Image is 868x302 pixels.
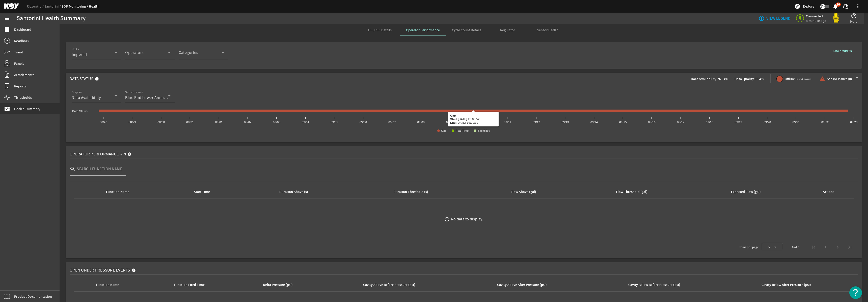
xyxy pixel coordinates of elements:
a: BOP Monitoring [62,4,89,9]
div: Flow Threshold (gal) [616,189,647,195]
div: Cavity Above After Pressure (psi) [497,282,547,288]
div: Items per page: [739,245,760,250]
mat-icon: notifications [832,3,838,9]
div: Actions [823,189,834,195]
text: 09/02 [244,121,251,124]
div: Function Name [76,189,164,195]
span: Dashboard [14,27,31,32]
text: 09/03 [273,121,280,124]
text: 09/11 [504,121,511,124]
span: Trend [14,50,23,55]
div: Function Fired Time [174,282,205,288]
span: Blue Pod Lower Annular Pilot Pressure [125,95,195,100]
span: Categories [179,52,222,58]
span: Data Availability: [691,77,717,81]
mat-icon: warning [819,76,823,82]
div: Duration Above (s) [279,189,308,195]
text: 09/15 [619,121,627,124]
div: Function Name [76,282,143,288]
span: Data Quality: [735,77,755,81]
div: Cavity Above Before Pressure (psi) [363,282,415,288]
button: Last 4 Weeks [829,46,856,55]
text: Real Time [455,129,469,132]
mat-icon: monitor_heart [4,106,10,112]
span: Offline [785,76,811,82]
text: 09/14 [590,121,598,124]
text: 09/13 [562,121,569,124]
span: Open Under Pressure Events [70,268,130,273]
text: 09/12 [533,121,540,124]
div: 0 of 0 [792,245,799,250]
div: Cavity Below After Pressure (psi) [762,282,811,288]
div: Start Time [170,189,238,195]
mat-icon: explore [794,3,800,9]
div: Start Time [194,189,210,195]
span: Connected [806,14,827,18]
div: Flow Above (gal) [478,189,572,195]
span: Operator [125,52,168,58]
text: 09/10 [475,121,482,124]
span: Explore [803,4,814,9]
button: more_vert [852,0,864,12]
div: Cavity Below After Pressure (psi) [726,282,850,288]
div: Data StatusData Availability:76.84%Data Quality:99.4%Offlinelast 4 hoursSensor Issues (0) [66,85,862,142]
text: 09/22 [821,121,829,124]
mat-icon: error_outline [444,217,450,222]
div: Cavity Below Before Pressure (psi) [592,282,720,288]
span: 99.4% [755,77,764,81]
span: Regulator [500,28,515,32]
mat-icon: menu [4,15,10,21]
mat-label: Display [72,90,82,94]
span: Thresholds [14,95,32,100]
text: 09/18 [706,121,713,124]
text: 09/09 [446,121,453,124]
div: Cavity Above After Pressure (psi) [462,282,586,288]
i: search [70,166,76,172]
span: Readback [14,38,29,43]
text: 09/19 [735,121,742,124]
div: No data to display. [451,217,483,222]
span: Reports [14,84,26,89]
span: Attachments [14,72,34,77]
img: Yellowpod.svg [831,13,841,23]
mat-panel-title: Data Status [70,73,101,85]
a: Santorini [44,4,62,9]
mat-icon: help_outline [851,13,857,19]
text: 09/01 [215,121,223,124]
text: 09/16 [648,121,656,124]
button: VIEW LEGEND [756,14,793,23]
div: Delta Pressure (psi) [263,282,293,288]
span: Product Documentation [14,294,52,299]
text: 09/05 [331,121,338,124]
mat-label: Sensor Name [125,90,143,94]
div: Cavity Below Before Pressure (psi) [628,282,680,288]
mat-icon: info_outline [758,15,763,21]
span: Data Availability [72,95,101,100]
mat-icon: dashboard [4,26,10,32]
text: 08/30 [157,121,165,124]
span: HPU KPI Details [368,28,392,32]
span: Health Summary [14,106,41,111]
text: 08/31 [186,121,194,124]
button: Open Resource Center [849,286,862,299]
text: 09/17 [677,121,684,124]
span: Cycle Count Details [452,28,481,32]
text: 09/04 [302,121,309,124]
text: 09/23 [850,121,857,124]
text: 09/21 [793,121,800,124]
div: Function Name [96,282,119,288]
mat-expansion-panel-header: Data StatusData Availability:76.84%Data Quality:99.4%Offlinelast 4 hoursSensor Issues (0) [66,73,862,85]
text: 09/08 [417,121,425,124]
span: Operator Performance KPI [70,152,126,157]
span: a minute ago [806,18,827,23]
text: 09/06 [360,121,367,124]
mat-icon: support_agent [843,3,849,9]
text: 08/29 [129,121,136,124]
text: Data Status [72,110,88,113]
button: 86 [832,4,838,9]
span: Help [850,19,857,24]
span: Sensor Health [537,28,558,32]
span: Imperial [72,52,87,57]
span: 76.84% [717,77,729,81]
span: Operator Performance [406,28,440,32]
